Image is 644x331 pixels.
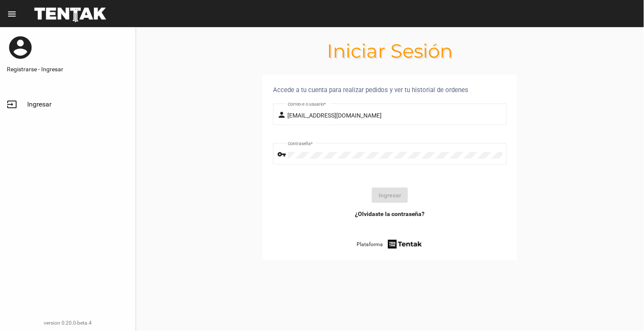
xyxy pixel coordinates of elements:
[7,34,34,61] mat-icon: account_circle
[372,188,408,203] button: Ingresar
[7,65,129,73] a: Registrarse - Ingresar
[278,149,288,160] mat-icon: vpn_key
[278,110,288,120] mat-icon: person
[357,240,383,249] span: Plataforma
[7,319,129,327] div: version 0.20.0-beta.4
[136,44,644,58] h1: Iniciar Sesión
[7,9,17,19] mat-icon: menu
[273,85,507,95] div: Accede a tu cuenta para realizar pedidos y ver tu historial de ordenes
[357,238,423,250] a: Plataforma
[27,100,51,109] span: Ingresar
[355,210,425,218] a: ¿Olvidaste la contraseña?
[387,238,423,250] img: tentak-firm.png
[7,99,17,109] mat-icon: input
